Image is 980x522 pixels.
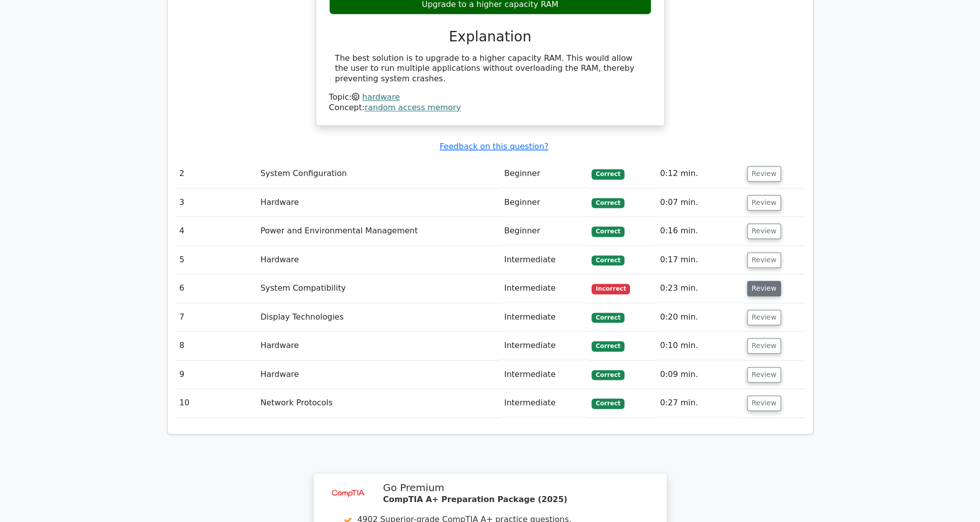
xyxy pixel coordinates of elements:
[747,281,781,296] button: Review
[656,332,743,360] td: 0:10 min.
[591,255,624,265] span: Correct
[256,217,500,245] td: Power and Environmental Management
[747,310,781,325] button: Review
[335,28,645,45] h3: Explanation
[591,169,624,179] span: Correct
[591,313,624,323] span: Correct
[256,160,500,188] td: System Configuration
[176,360,257,389] td: 9
[256,360,500,389] td: Hardware
[747,367,781,382] button: Review
[656,389,743,417] td: 0:27 min.
[176,188,257,217] td: 3
[329,92,651,103] div: Topic:
[591,198,624,208] span: Correct
[256,389,500,417] td: Network Protocols
[500,160,588,188] td: Beginner
[256,274,500,303] td: System Compatibility
[176,274,257,303] td: 6
[747,395,781,411] button: Review
[176,389,257,417] td: 10
[362,92,399,102] a: hardware
[591,341,624,351] span: Correct
[500,274,588,303] td: Intermediate
[176,332,257,360] td: 8
[591,226,624,236] span: Correct
[176,246,257,274] td: 5
[365,103,461,112] a: random access memory
[747,195,781,210] button: Review
[256,303,500,332] td: Display Technologies
[747,166,781,181] button: Review
[591,398,624,408] span: Correct
[329,103,651,113] div: Concept:
[591,284,630,294] span: Incorrect
[747,252,781,268] button: Review
[656,188,743,217] td: 0:07 min.
[656,246,743,274] td: 0:17 min.
[500,332,588,360] td: Intermediate
[500,303,588,332] td: Intermediate
[747,223,781,239] button: Review
[500,217,588,245] td: Beginner
[500,246,588,274] td: Intermediate
[656,360,743,389] td: 0:09 min.
[256,332,500,360] td: Hardware
[176,217,257,245] td: 4
[176,160,257,188] td: 2
[500,360,588,389] td: Intermediate
[439,142,548,151] a: Feedback on this question?
[656,160,743,188] td: 0:12 min.
[256,246,500,274] td: Hardware
[500,389,588,417] td: Intermediate
[176,303,257,332] td: 7
[591,370,624,380] span: Correct
[256,188,500,217] td: Hardware
[656,217,743,245] td: 0:16 min.
[500,188,588,217] td: Beginner
[747,338,781,353] button: Review
[656,303,743,332] td: 0:20 min.
[335,53,645,84] div: The best solution is to upgrade to a higher capacity RAM. This would allow the user to run multip...
[656,274,743,303] td: 0:23 min.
